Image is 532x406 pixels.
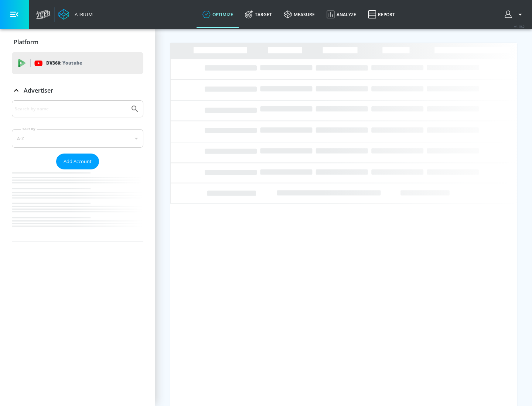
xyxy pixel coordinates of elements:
[64,157,92,166] span: Add Account
[62,59,82,67] p: Youtube
[12,52,143,74] div: DV360: Youtube
[24,86,53,94] p: Advertiser
[321,1,362,28] a: Analyze
[72,11,93,18] div: Atrium
[12,32,143,52] div: Platform
[12,100,143,241] div: Advertiser
[239,1,278,28] a: Target
[197,1,239,28] a: optimize
[15,104,127,114] input: Search by name
[21,127,37,131] label: Sort By
[362,1,401,28] a: Report
[278,1,321,28] a: measure
[58,9,93,20] a: Atrium
[56,154,99,169] button: Add Account
[12,80,143,101] div: Advertiser
[14,38,38,46] p: Platform
[514,24,525,28] span: v 4.19.0
[12,129,143,148] div: A-Z
[12,169,143,241] nav: list of Advertiser
[46,59,82,67] p: DV360:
